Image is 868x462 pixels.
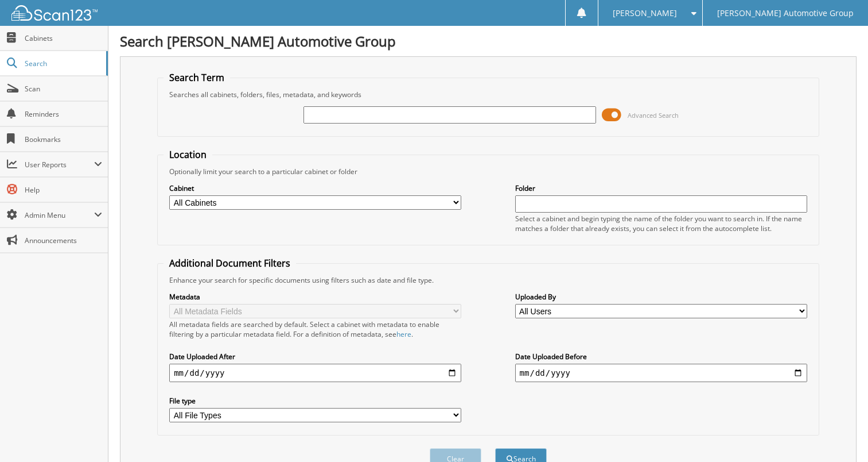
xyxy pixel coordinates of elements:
[396,329,411,339] a: here
[515,292,807,302] label: Uploaded By
[164,148,212,161] legend: Location
[25,160,94,170] span: User Reports
[25,109,102,119] span: Reminders
[515,352,807,361] label: Date Uploaded Before
[169,319,461,339] div: All metadata fields are searched by default. Select a cabinet with metadata to enable filtering b...
[717,10,854,17] span: [PERSON_NAME] Automotive Group
[11,5,98,21] img: scan123-logo-white.svg
[25,210,94,220] span: Admin Menu
[515,364,807,382] input: end
[515,183,807,193] label: Folder
[169,292,461,302] label: Metadata
[25,185,102,195] span: Help
[515,214,807,233] div: Select a cabinet and begin typing the name of the folder you want to search in. If the name match...
[169,364,461,382] input: start
[164,275,813,285] div: Enhance your search for specific documents using filters such as date and file type.
[628,111,679,120] span: Advanced Search
[164,257,296,269] legend: Additional Document Filters
[164,90,813,99] div: Searches all cabinets, folders, files, metadata, and keywords
[25,236,102,245] span: Announcements
[25,59,100,68] span: Search
[164,167,813,176] div: Optionally limit your search to a particular cabinet or folder
[25,84,102,94] span: Scan
[164,71,230,84] legend: Search Term
[25,134,102,144] span: Bookmarks
[613,10,677,17] span: [PERSON_NAME]
[811,407,868,462] iframe: Chat Widget
[169,352,461,361] label: Date Uploaded After
[169,396,461,406] label: File type
[25,33,102,43] span: Cabinets
[169,183,461,193] label: Cabinet
[120,32,857,51] h1: Search [PERSON_NAME] Automotive Group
